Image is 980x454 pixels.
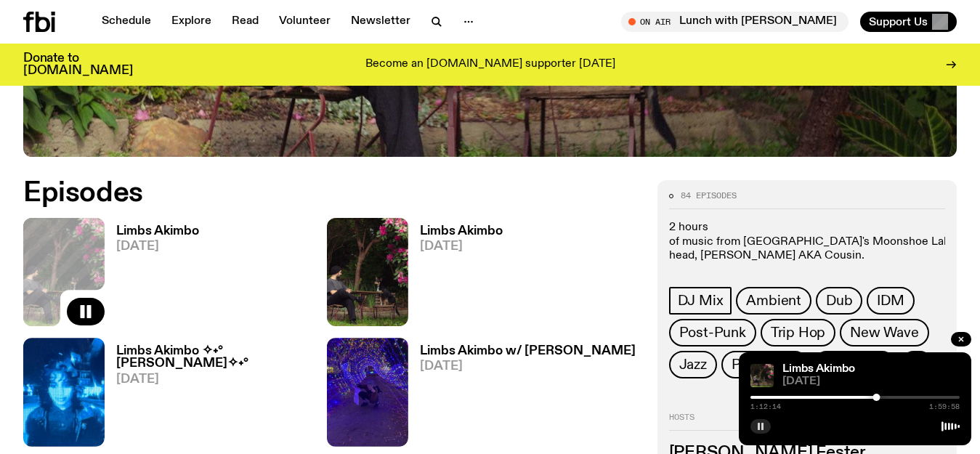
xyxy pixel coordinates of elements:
[669,221,945,263] p: 2 hours of music from [GEOGRAPHIC_DATA]'s Moonshoe Label head, [PERSON_NAME] AKA Cousin.
[782,363,855,375] a: Limbs Akimbo
[867,287,914,315] a: IDM
[678,293,724,309] span: DJ Mix
[408,225,503,326] a: Limbs Akimbo[DATE]
[681,192,737,200] span: 84 episodes
[761,319,835,346] a: Trip Hop
[23,52,133,77] h3: Donate to [DOMAIN_NAME]
[669,287,732,315] a: DJ Mix
[116,345,327,370] h3: Limbs Akimbo ✧˖°[PERSON_NAME]✧˖°
[679,325,746,341] span: Post-Punk
[669,351,717,378] a: Jazz
[621,12,849,32] button: On AirLunch with [PERSON_NAME]
[732,357,798,373] span: Post-Rock
[669,413,945,431] h2: Hosts
[223,12,267,32] a: Read
[721,351,809,378] a: Post-Rock
[900,351,934,378] button: +2
[850,325,918,341] span: New Wave
[365,58,615,71] p: Become an [DOMAIN_NAME] supporter [DATE]
[813,351,896,378] a: Shoegaze
[342,12,419,32] a: Newsletter
[327,218,408,326] img: Jackson sits at an outdoor table, legs crossed and gazing at a black and brown dog also sitting a...
[750,403,781,410] span: 1:12:14
[420,240,503,253] span: [DATE]
[840,319,928,346] a: New Wave
[929,403,960,410] span: 1:59:58
[782,376,960,387] span: [DATE]
[23,180,640,206] h2: Episodes
[93,12,160,32] a: Schedule
[420,360,636,373] span: [DATE]
[736,287,811,315] a: Ambient
[270,12,339,32] a: Volunteer
[860,12,957,32] button: Support Us
[408,345,636,446] a: Limbs Akimbo w/ [PERSON_NAME][DATE]
[816,287,862,315] a: Dub
[105,345,327,446] a: Limbs Akimbo ✧˖°[PERSON_NAME]✧˖°[DATE]
[750,364,774,387] img: Jackson sits at an outdoor table, legs crossed and gazing at a black and brown dog also sitting a...
[869,15,928,28] span: Support Us
[105,225,199,326] a: Limbs Akimbo[DATE]
[746,293,801,309] span: Ambient
[116,373,327,386] span: [DATE]
[420,225,503,238] h3: Limbs Akimbo
[669,319,756,346] a: Post-Punk
[826,293,852,309] span: Dub
[163,12,220,32] a: Explore
[877,293,904,309] span: IDM
[116,225,199,238] h3: Limbs Akimbo
[679,357,707,373] span: Jazz
[420,345,636,357] h3: Limbs Akimbo w/ [PERSON_NAME]
[771,325,825,341] span: Trip Hop
[116,240,199,253] span: [DATE]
